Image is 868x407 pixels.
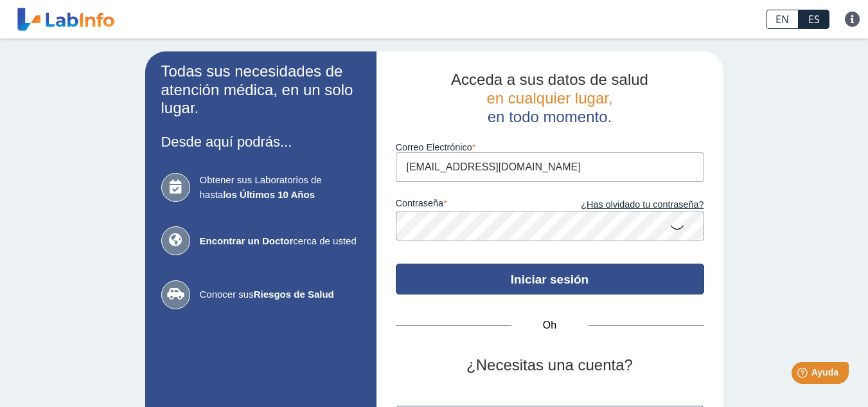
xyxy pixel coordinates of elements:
[581,199,704,210] font: ¿Has olvidado tu contraseña?
[200,289,254,300] font: Conocer sus
[161,62,353,117] font: Todas sus necesidades de atención médica, en un solo lugar.
[293,235,356,246] font: cerca de usted
[550,198,704,212] a: ¿Has olvidado tu contraseña?
[223,189,315,200] font: los Últimos 10 Años
[254,289,334,300] font: Riesgos de Salud
[161,134,292,150] font: Desde aquí podrás...
[396,198,443,208] font: contraseña
[200,235,294,246] font: Encontrar un Doctor
[754,357,854,393] iframe: Help widget launcher
[451,71,648,88] font: Acceda a sus datos de salud
[200,174,322,200] font: Obtener sus Laboratorios de hasta
[775,12,789,26] font: EN
[486,89,612,107] font: en cualquier lugar,
[543,320,556,330] font: Oh
[488,108,612,125] font: en todo momento.
[396,264,704,294] button: Iniciar sesión
[466,356,633,374] font: ¿Necesitas una cuenta?
[808,12,820,26] font: ES
[511,273,589,286] font: Iniciar sesión
[396,142,472,152] font: Correo Electrónico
